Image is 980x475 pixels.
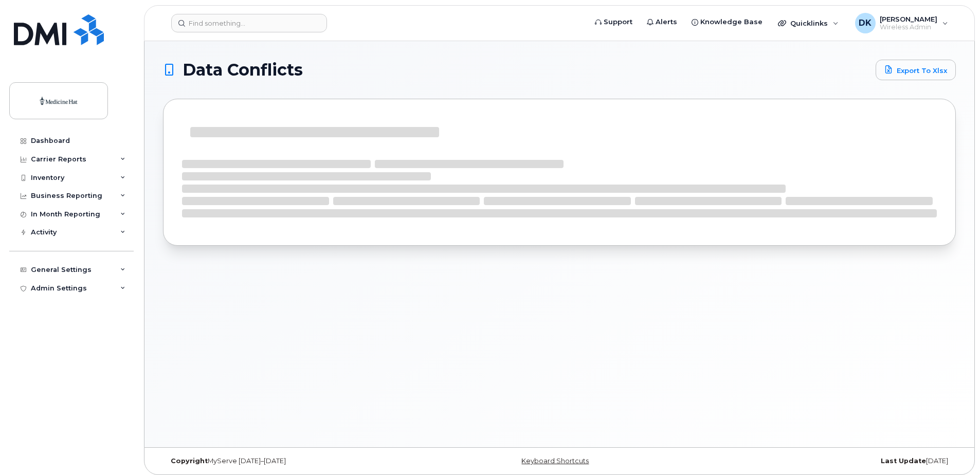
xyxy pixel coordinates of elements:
[876,60,956,80] a: Export to Xlsx
[521,457,589,465] a: Keyboard Shortcuts
[881,457,926,465] strong: Last Update
[163,457,427,465] div: MyServe [DATE]–[DATE]
[183,62,303,78] span: Data Conflicts
[692,457,956,465] div: [DATE]
[171,457,208,465] strong: Copyright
